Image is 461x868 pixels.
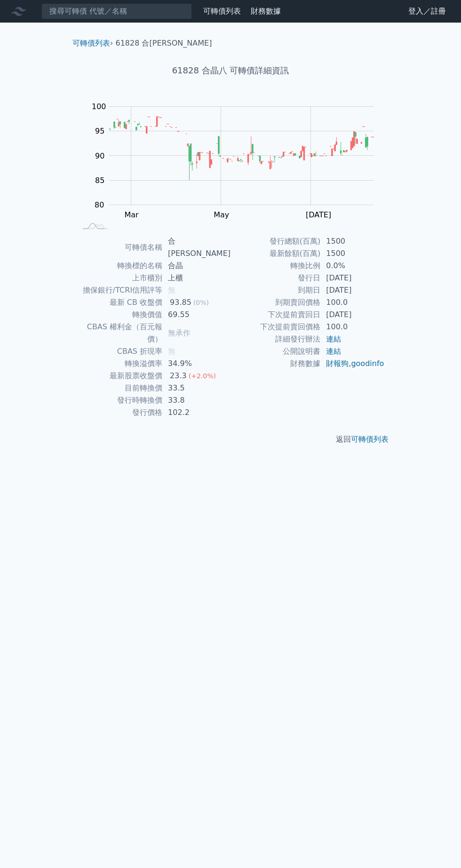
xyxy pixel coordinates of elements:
[326,359,349,368] a: 財報狗
[230,296,320,309] td: 到期賣回價格
[76,309,162,321] td: 轉換價值
[320,358,385,370] td: ,
[230,235,320,247] td: 發行總額(百萬)
[162,394,230,406] td: 33.8
[320,272,385,284] td: [DATE]
[320,309,385,321] td: [DATE]
[162,358,230,370] td: 34.9%
[230,333,320,345] td: 詳細發行辦法
[162,382,230,394] td: 33.5
[76,382,162,394] td: 目前轉換價
[76,394,162,406] td: 發行時轉換價
[95,176,104,185] tspan: 85
[189,372,216,380] span: (+2.0%)
[168,347,175,356] span: 無
[162,260,230,272] td: 合晶
[320,296,385,309] td: 100.0
[193,299,209,306] span: (0%)
[214,210,229,219] tspan: May
[351,359,384,368] a: goodinfo
[76,358,162,370] td: 轉換溢價率
[72,39,110,48] a: 可轉債列表
[230,272,320,284] td: 發行日
[230,309,320,321] td: 下次提前賣回日
[41,3,192,19] input: 搜尋可轉債 代號／名稱
[251,7,281,16] a: 財務數據
[95,127,104,135] tspan: 95
[326,334,341,343] a: 連結
[230,358,320,370] td: 財務數據
[230,247,320,260] td: 最新餘額(百萬)
[124,210,139,219] tspan: Mar
[306,210,331,219] tspan: [DATE]
[320,321,385,333] td: 100.0
[76,321,162,345] td: CBAS 權利金（百元報價）
[76,284,162,296] td: 擔保銀行/TCRI信用評等
[230,284,320,296] td: 到期日
[76,370,162,382] td: 最新股票收盤價
[203,7,241,16] a: 可轉債列表
[230,260,320,272] td: 轉換比例
[116,38,212,49] li: 61828 合[PERSON_NAME]
[320,284,385,296] td: [DATE]
[65,64,396,77] h1: 61828 合晶八 可轉債詳細資訊
[162,406,230,419] td: 102.2
[162,309,230,321] td: 69.55
[162,272,230,284] td: 上櫃
[351,435,389,444] a: 可轉債列表
[76,235,162,260] td: 可轉債名稱
[95,200,104,209] tspan: 80
[76,272,162,284] td: 上市櫃別
[168,370,189,382] div: 23.3
[76,296,162,309] td: 最新 CB 收盤價
[320,235,385,247] td: 1500
[168,286,175,295] span: 無
[92,102,106,111] tspan: 100
[76,260,162,272] td: 轉換標的名稱
[168,328,191,337] span: 無承作
[65,434,396,445] p: 返回
[76,345,162,358] td: CBAS 折現率
[72,38,113,49] li: ›
[326,347,341,356] a: 連結
[87,102,388,219] g: Chart
[162,235,230,260] td: 合[PERSON_NAME]
[230,321,320,333] td: 下次提前賣回價格
[230,345,320,358] td: 公開說明書
[320,260,385,272] td: 0.0%
[401,4,453,19] a: 登入／註冊
[95,151,104,160] tspan: 90
[76,406,162,419] td: 發行價格
[320,247,385,260] td: 1500
[168,296,193,309] div: 93.85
